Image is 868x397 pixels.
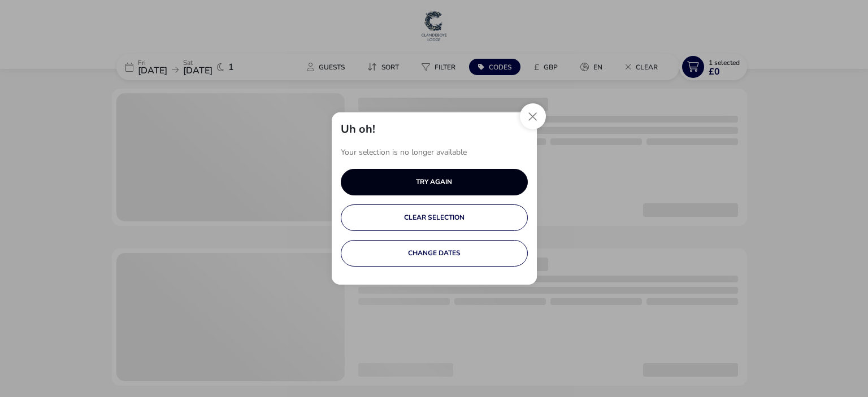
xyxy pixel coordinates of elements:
button: Close [520,103,546,129]
button: CLEAR SELECTION [341,204,528,231]
div: TRY AGAIN [416,178,452,186]
div: uhoh [332,112,537,285]
button: CHANGE DATES [341,240,528,267]
button: TRY AGAIN [341,169,528,195]
h2: Uh oh! [341,121,375,137]
p: Your selection is no longer available [341,144,528,161]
